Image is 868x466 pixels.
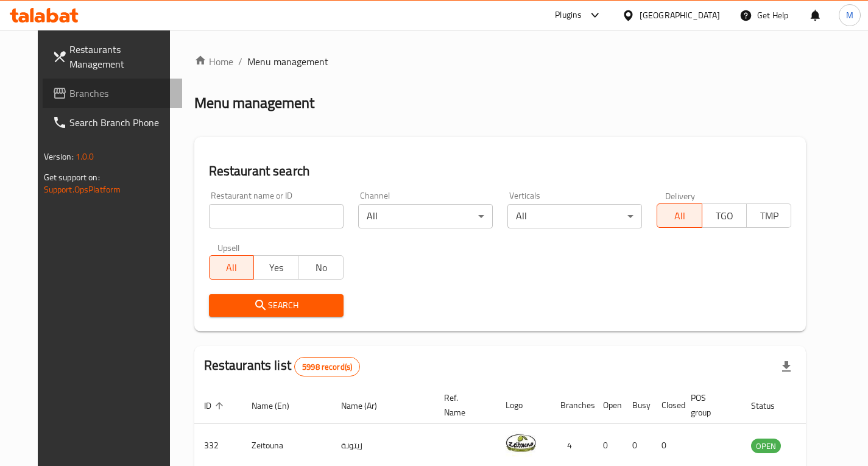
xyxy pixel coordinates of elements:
[593,387,623,424] th: Open
[298,255,343,280] button: No
[217,243,240,252] label: Upsell
[43,79,183,108] a: Branches
[43,35,183,79] a: Restaurants Management
[746,203,791,228] button: TMP
[253,255,298,280] button: Yes
[294,357,360,376] div: Total records count
[444,390,481,420] span: Ref. Name
[219,298,334,313] span: Search
[846,9,853,22] span: M
[496,387,551,424] th: Logo
[358,204,493,228] div: All
[551,387,593,424] th: Branches
[702,203,747,228] button: TGO
[665,191,696,200] label: Delivery
[204,356,361,376] h2: Restaurants list
[303,259,338,277] span: No
[44,169,100,185] span: Get support on:
[507,204,642,228] div: All
[76,149,94,164] span: 1.0.0
[44,182,121,197] a: Support.OpsPlatform
[194,54,233,69] a: Home
[209,204,344,228] input: Search for restaurant name or ID..
[194,93,314,113] h2: Menu management
[640,9,720,22] div: [GEOGRAPHIC_DATA]
[662,207,697,225] span: All
[69,42,173,71] span: Restaurants Management
[341,398,393,413] span: Name (Ar)
[209,162,792,180] h2: Restaurant search
[752,207,786,225] span: TMP
[691,390,727,420] span: POS group
[43,108,183,137] a: Search Branch Phone
[772,352,801,381] div: Export file
[623,387,652,424] th: Busy
[204,398,227,413] span: ID
[69,86,173,101] span: Branches
[214,259,249,277] span: All
[209,255,254,280] button: All
[44,149,74,164] span: Version:
[69,115,173,130] span: Search Branch Phone
[238,54,242,69] li: /
[751,439,781,453] div: OPEN
[209,294,344,317] button: Search
[707,207,742,225] span: TGO
[506,428,536,458] img: Zeitouna
[657,203,702,228] button: All
[247,54,328,69] span: Menu management
[652,387,681,424] th: Closed
[751,439,781,453] span: OPEN
[751,398,791,413] span: Status
[259,259,294,277] span: Yes
[555,8,582,23] div: Plugins
[194,54,806,69] nav: breadcrumb
[252,398,305,413] span: Name (En)
[295,361,359,373] span: 5998 record(s)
